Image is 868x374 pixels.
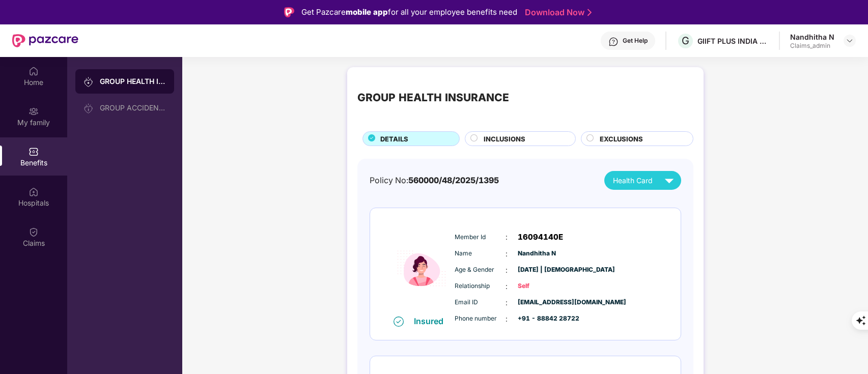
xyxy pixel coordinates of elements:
div: Get Pazcare for all your employee benefits need [301,6,517,18]
div: Nandhitha N [790,32,834,42]
span: 560000/48/2025/1395 [408,176,499,185]
div: Insured [414,316,450,326]
div: Policy No: [370,174,499,187]
span: EXCLUSIONS [600,134,643,144]
strong: mobile app [346,7,388,17]
span: : [506,248,508,260]
img: svg+xml;base64,PHN2ZyB4bWxucz0iaHR0cDovL3d3dy53My5vcmcvMjAwMC9zdmciIHZpZXdCb3g9IjAgMCAyNCAyNCIgd2... [660,171,678,189]
img: svg+xml;base64,PHN2ZyBpZD0iQmVuZWZpdHMiIHhtbG5zPSJodHRwOi8vd3d3LnczLm9yZy8yMDAwL3N2ZyIgd2lkdGg9Ij... [29,147,39,157]
img: svg+xml;base64,PHN2ZyBpZD0iSG9zcGl0YWxzIiB4bWxucz0iaHR0cDovL3d3dy53My5vcmcvMjAwMC9zdmciIHdpZHRoPS... [29,187,39,197]
div: Get Help [623,37,648,45]
span: : [506,281,508,292]
span: : [506,297,508,308]
img: Logo [284,7,294,17]
div: GROUP ACCIDENTAL INSURANCE [100,104,166,112]
img: Stroke [587,7,592,18]
span: Name [455,249,506,258]
span: +91 - 88842 28722 [518,314,569,324]
span: : [506,232,508,243]
img: svg+xml;base64,PHN2ZyBpZD0iRHJvcGRvd24tMzJ4MzIiIHhtbG5zPSJodHRwOi8vd3d3LnczLm9yZy8yMDAwL3N2ZyIgd2... [846,37,854,45]
div: GROUP HEALTH INSURANCE [357,90,509,106]
button: Health Card [604,171,681,190]
span: [DATE] | [DEMOGRAPHIC_DATA] [518,265,569,275]
div: GROUP HEALTH INSURANCE [100,76,166,87]
span: Nandhitha N [518,249,569,258]
img: svg+xml;base64,PHN2ZyB4bWxucz0iaHR0cDovL3d3dy53My5vcmcvMjAwMC9zdmciIHdpZHRoPSIxNiIgaGVpZ2h0PSIxNi... [394,317,404,327]
img: svg+xml;base64,PHN2ZyB3aWR0aD0iMjAiIGhlaWdodD0iMjAiIHZpZXdCb3g9IjAgMCAyMCAyMCIgZmlsbD0ibm9uZSIgeG... [83,103,94,113]
span: Member Id [455,233,506,242]
span: 16094140E [518,231,563,243]
span: DETAILS [380,134,408,144]
span: Health Card [613,175,653,186]
span: INCLUSIONS [484,134,525,144]
img: svg+xml;base64,PHN2ZyB3aWR0aD0iMjAiIGhlaWdodD0iMjAiIHZpZXdCb3g9IjAgMCAyMCAyMCIgZmlsbD0ibm9uZSIgeG... [83,77,94,87]
div: Claims_admin [790,42,834,50]
img: icon [391,221,452,315]
span: [EMAIL_ADDRESS][DOMAIN_NAME] [518,298,569,307]
div: GIIFT PLUS INDIA PRIVATE LIMITED [697,36,769,46]
span: G [682,35,689,47]
span: : [506,313,508,325]
span: Email ID [455,298,506,307]
a: Download Now [525,7,589,18]
span: Relationship [455,281,506,291]
span: Phone number [455,314,506,324]
img: svg+xml;base64,PHN2ZyB3aWR0aD0iMjAiIGhlaWdodD0iMjAiIHZpZXdCb3g9IjAgMCAyMCAyMCIgZmlsbD0ibm9uZSIgeG... [29,106,39,117]
span: Age & Gender [455,265,506,275]
img: svg+xml;base64,PHN2ZyBpZD0iQ2xhaW0iIHhtbG5zPSJodHRwOi8vd3d3LnczLm9yZy8yMDAwL3N2ZyIgd2lkdGg9IjIwIi... [29,227,39,237]
span: : [506,265,508,276]
img: New Pazcare Logo [12,34,78,47]
span: Self [518,281,569,291]
img: svg+xml;base64,PHN2ZyBpZD0iSG9tZSIgeG1sbnM9Imh0dHA6Ly93d3cudzMub3JnLzIwMDAvc3ZnIiB3aWR0aD0iMjAiIG... [29,66,39,76]
img: svg+xml;base64,PHN2ZyBpZD0iSGVscC0zMngzMiIgeG1sbnM9Imh0dHA6Ly93d3cudzMub3JnLzIwMDAvc3ZnIiB3aWR0aD... [608,37,619,47]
